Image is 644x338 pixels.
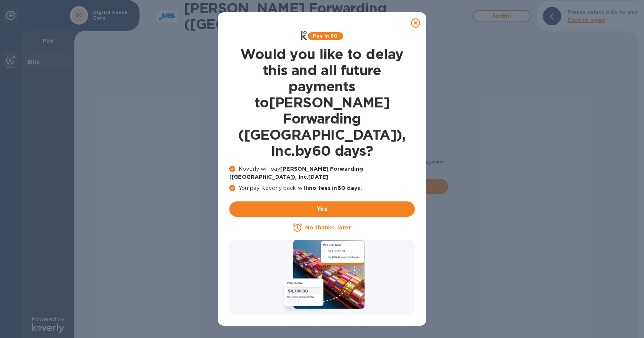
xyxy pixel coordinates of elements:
b: Pay in 60 [313,33,338,39]
u: No thanks, later [305,224,351,231]
span: Yes [235,204,409,214]
button: Yes [229,201,415,217]
b: no fees in 60 days . [309,185,361,191]
p: Koverly will pay [229,165,415,181]
b: [PERSON_NAME] Forwarding ([GEOGRAPHIC_DATA]), Inc. [DATE] [229,166,363,180]
p: You pay Koverly back with [229,184,415,192]
h1: Would you like to delay this and all future payments to [PERSON_NAME] Forwarding ([GEOGRAPHIC_DAT... [229,46,415,159]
